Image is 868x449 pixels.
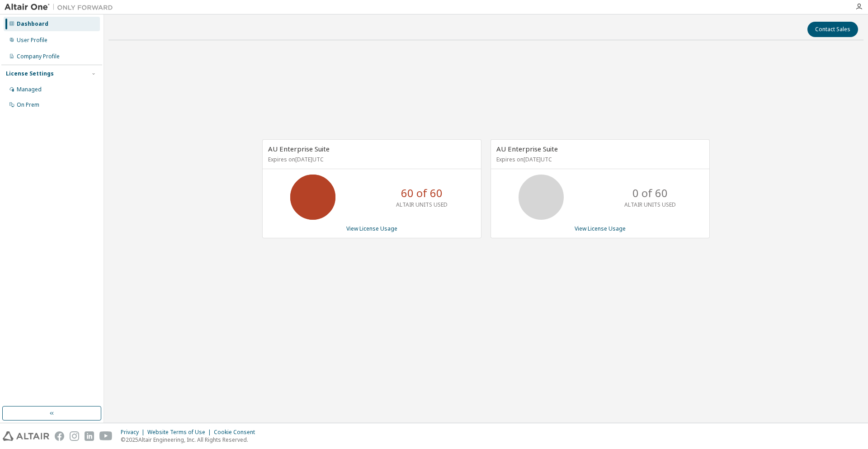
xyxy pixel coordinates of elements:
img: linkedin.svg [85,431,94,441]
div: Company Profile [17,53,60,60]
p: Expires on [DATE] UTC [268,156,473,163]
img: facebook.svg [55,431,64,441]
div: On Prem [17,101,39,109]
div: Privacy [121,429,147,436]
span: AU Enterprise Suite [268,144,330,153]
img: Altair One [5,3,118,12]
p: Expires on [DATE] UTC [496,156,702,163]
div: Dashboard [17,20,48,28]
a: View License Usage [575,225,626,232]
a: View License Usage [346,225,397,232]
img: altair_logo.svg [3,431,49,441]
p: © 2025 Altair Engineering, Inc. All Rights Reserved. [121,436,260,444]
p: 60 of 60 [401,185,443,201]
span: AU Enterprise Suite [496,144,558,153]
p: ALTAIR UNITS USED [396,201,448,208]
button: Contact Sales [807,22,858,37]
p: ALTAIR UNITS USED [624,201,676,208]
div: Cookie Consent [214,429,260,436]
div: Managed [17,86,42,93]
img: youtube.svg [99,431,113,441]
div: Website Terms of Use [147,429,214,436]
div: License Settings [6,70,54,77]
p: 0 of 60 [632,185,668,201]
div: User Profile [17,37,47,44]
img: instagram.svg [70,431,79,441]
